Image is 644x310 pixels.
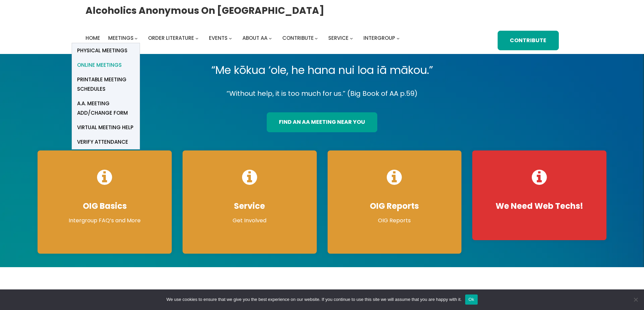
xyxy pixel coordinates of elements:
[328,34,349,41] span: Service
[397,36,400,39] button: Intergroup submenu
[72,72,140,96] a: Printable Meeting Schedules
[632,296,639,303] span: No
[267,112,377,132] a: find an aa meeting near you
[77,75,135,94] span: Printable Meeting Schedules
[315,36,318,39] button: Contribute submenu
[86,33,100,43] a: Home
[229,36,232,39] button: Events submenu
[166,296,461,303] span: We use cookies to ensure that we give you the best experience on our website. If you continue to ...
[148,34,194,41] span: Order Literature
[72,58,140,72] a: Online Meetings
[32,88,612,100] p: “Without help, it is too much for us.” (Big Book of AA p.59)
[242,33,267,43] a: About AA
[135,36,138,39] button: Meetings submenu
[209,34,228,41] span: Events
[44,217,165,225] p: Intergroup FAQ’s and More
[72,135,140,149] a: verify attendance
[242,34,267,41] span: About AA
[77,99,135,118] span: A.A. Meeting Add/Change Form
[108,34,134,41] span: Meetings
[269,36,272,39] button: About AA submenu
[189,201,310,211] h4: Service
[86,34,100,41] span: Home
[498,31,558,51] a: Contribute
[282,34,314,41] span: Contribute
[465,294,478,305] button: Ok
[72,120,140,135] a: Virtual Meeting Help
[86,33,402,43] nav: Intergroup
[195,36,198,39] button: Order Literature submenu
[189,217,310,225] p: Get Involved
[334,201,455,211] h4: OIG Reports
[108,33,134,43] a: Meetings
[282,33,314,43] a: Contribute
[77,60,122,70] span: Online Meetings
[77,137,128,147] span: verify attendance
[328,33,349,43] a: Service
[72,43,140,58] a: Physical Meetings
[72,96,140,120] a: A.A. Meeting Add/Change Form
[209,33,228,43] a: Events
[479,201,600,211] h4: We Need Web Techs!
[44,201,165,211] h4: OIG Basics
[363,34,395,41] span: Intergroup
[86,2,324,19] a: Alcoholics Anonymous on [GEOGRAPHIC_DATA]
[334,217,455,225] p: OIG Reports
[77,46,127,55] span: Physical Meetings
[77,123,134,132] span: Virtual Meeting Help
[350,36,353,39] button: Service submenu
[363,33,395,43] a: Intergroup
[32,61,612,80] p: “Me kōkua ‘ole, he hana nui loa iā mākou.”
